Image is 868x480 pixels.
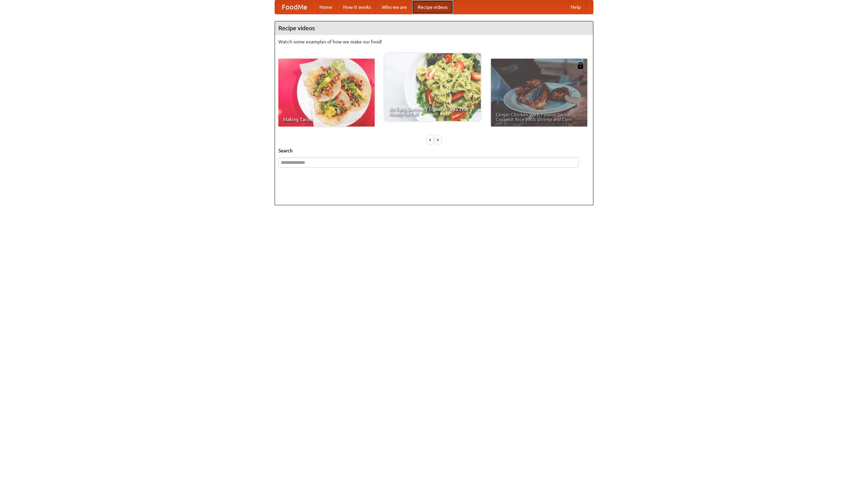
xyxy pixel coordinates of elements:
span: Making Tacos [283,117,370,122]
h5: Search [278,147,590,154]
h4: Recipe videos [275,21,593,35]
a: Home [314,0,338,14]
a: An Easy, Summery Tomato Pasta That's Ready for Fall [384,53,481,121]
a: Help [565,0,586,14]
img: 483408.png [577,62,584,69]
a: Making Tacos [278,59,375,127]
a: FoodMe [275,0,314,14]
a: How it works [338,0,376,14]
span: An Easy, Summery Tomato Pasta That's Ready for Fall [389,107,476,116]
a: Recipe videos [412,0,453,14]
a: Who we are [376,0,412,14]
div: « [427,135,433,144]
div: » [435,135,441,144]
p: Watch some examples of how we make our food! [278,38,590,45]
